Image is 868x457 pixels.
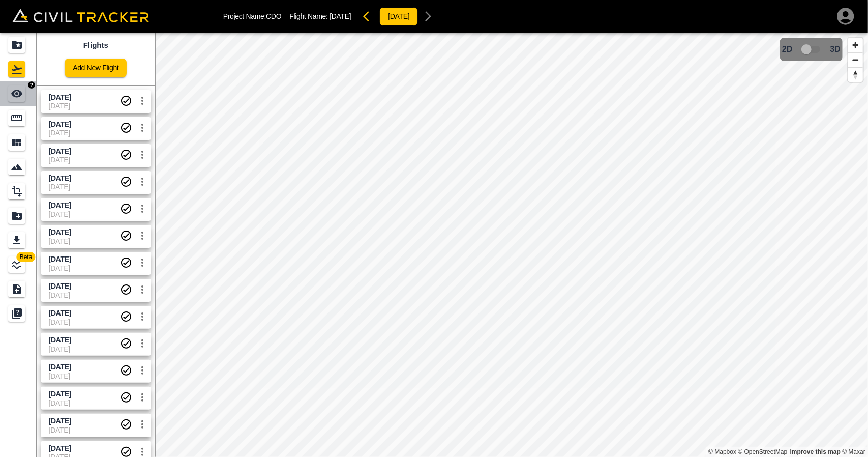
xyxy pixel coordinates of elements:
a: Maxar [842,448,865,455]
a: Map feedback [790,448,841,455]
span: 2D [782,45,792,54]
button: Zoom in [848,38,863,52]
img: Civil Tracker [12,9,149,23]
canvas: Map [155,33,868,457]
button: [DATE] [379,7,418,26]
button: Zoom out [848,52,863,67]
button: Reset bearing to north [848,67,863,82]
a: Mapbox [708,448,736,455]
p: Flight Name: [289,12,351,20]
span: [DATE] [330,12,351,20]
a: OpenStreetMap [738,448,788,455]
p: Project Name: CDO [223,12,282,20]
span: 3D model not uploaded yet [797,40,826,59]
span: 3D [830,45,841,54]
